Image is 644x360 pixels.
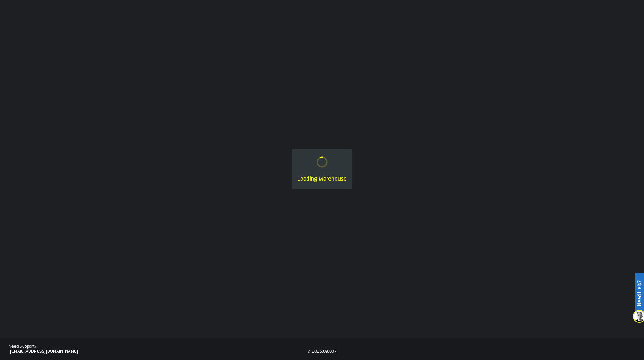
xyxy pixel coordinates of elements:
[9,344,308,354] a: Need Support?[EMAIL_ADDRESS][DOMAIN_NAME]
[10,349,308,354] div: [EMAIL_ADDRESS][DOMAIN_NAME]
[297,175,347,184] div: Loading Warehouse
[9,344,308,349] div: Need Support?
[312,349,337,354] div: 2025.09.007
[308,349,311,354] div: v.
